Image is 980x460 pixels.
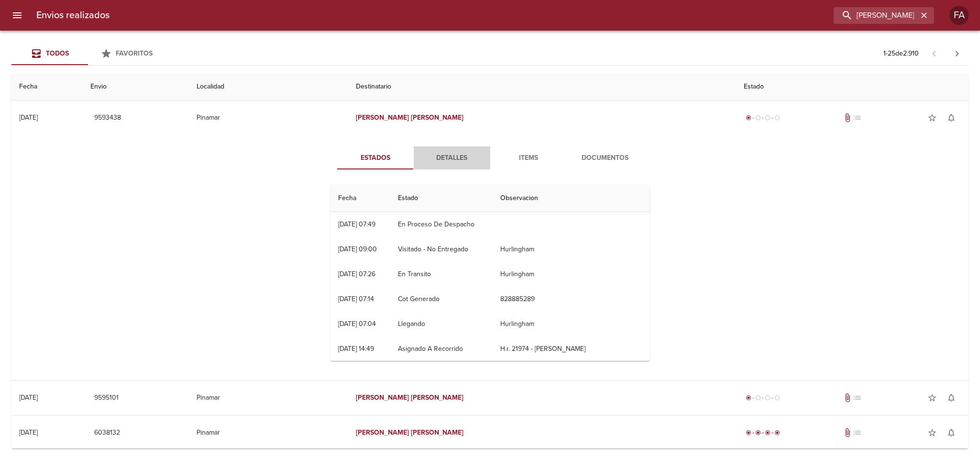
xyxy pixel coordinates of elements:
[356,428,409,437] em: [PERSON_NAME]
[746,395,751,401] span: radio_button_checked
[746,430,751,436] span: radio_button_checked
[493,237,650,262] td: Hurlingham
[94,427,120,439] span: 6038132
[923,388,942,407] button: Agregar a favoritos
[189,381,348,415] td: Pinamar
[390,237,493,262] td: Visitado - No Entregado
[116,49,153,57] span: Favoritos
[46,49,69,57] span: Todos
[348,73,736,101] th: Destinatario
[765,395,771,401] span: radio_button_unchecked
[19,428,38,437] div: [DATE]
[493,287,650,312] td: 828885289
[36,8,110,23] h6: Envios realizados
[746,115,751,121] span: radio_button_checked
[419,152,484,164] span: Detalles
[947,393,956,403] span: notifications_none
[493,312,650,337] td: Hurlingham
[942,423,961,442] button: Activar notificaciones
[852,393,862,403] span: No tiene pedido asociado
[11,42,165,65] div: Tabs Envios
[390,185,493,212] th: Estado
[765,430,771,436] span: radio_button_checked
[94,112,121,124] span: 9593438
[83,73,189,101] th: Envio
[744,113,782,123] div: Generado
[744,428,782,438] div: Entregado
[927,113,937,123] span: star_border
[852,113,862,123] span: No tiene pedido asociado
[6,4,29,27] button: menu
[19,393,38,402] div: [DATE]
[189,101,348,135] td: Pinamar
[411,393,464,402] em: [PERSON_NAME]
[765,115,771,121] span: radio_button_unchecked
[947,113,956,123] span: notifications_none
[338,270,375,278] div: [DATE] 07:26
[774,430,780,436] span: radio_button_checked
[755,395,761,401] span: radio_button_unchecked
[736,73,969,101] th: Estado
[90,424,124,442] button: 6038132
[343,152,408,164] span: Estados
[19,113,38,122] div: [DATE]
[774,395,780,401] span: radio_button_unchecked
[337,146,643,169] div: Tabs detalle de guia
[338,295,374,303] div: [DATE] 07:14
[834,7,918,24] input: buscar
[390,287,493,312] td: Cot Generado
[493,262,650,287] td: Hurlingham
[744,393,782,403] div: Generado
[843,393,852,403] span: Tiene documentos adjuntos
[496,152,561,164] span: Items
[947,428,956,438] span: notifications_none
[493,337,650,361] td: H.r. 21974 - [PERSON_NAME]
[573,152,638,164] span: Documentos
[189,73,348,101] th: Localidad
[90,389,122,407] button: 9595101
[949,6,969,25] div: FA
[411,113,464,122] em: [PERSON_NAME]
[94,392,119,404] span: 9595101
[843,113,852,123] span: Tiene documentos adjuntos
[390,312,493,337] td: Llegando
[883,49,919,58] p: 1 - 25 de 2.910
[843,428,852,438] span: Tiene documentos adjuntos
[927,428,937,438] span: star_border
[774,115,780,121] span: radio_button_unchecked
[852,428,862,438] span: No tiene pedido asociado
[923,108,942,127] button: Agregar a favoritos
[390,337,493,361] td: Asignado A Recorrido
[330,185,391,212] th: Fecha
[338,320,376,328] div: [DATE] 07:04
[338,220,375,228] div: [DATE] 07:49
[923,423,942,442] button: Agregar a favoritos
[90,109,125,127] button: 9593438
[390,262,493,287] td: En Transito
[11,73,83,101] th: Fecha
[927,393,937,403] span: star_border
[356,113,409,122] em: [PERSON_NAME]
[356,393,409,402] em: [PERSON_NAME]
[411,428,464,437] em: [PERSON_NAME]
[946,42,969,65] span: Pagina siguiente
[755,115,761,121] span: radio_button_unchecked
[338,245,377,253] div: [DATE] 09:00
[390,212,493,237] td: En Proceso De Despacho
[923,48,946,58] span: Pagina anterior
[189,415,348,450] td: Pinamar
[755,430,761,436] span: radio_button_checked
[942,388,961,407] button: Activar notificaciones
[949,6,969,25] div: Abrir información de usuario
[942,108,961,127] button: Activar notificaciones
[493,185,650,212] th: Observacion
[338,345,374,353] div: [DATE] 14:49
